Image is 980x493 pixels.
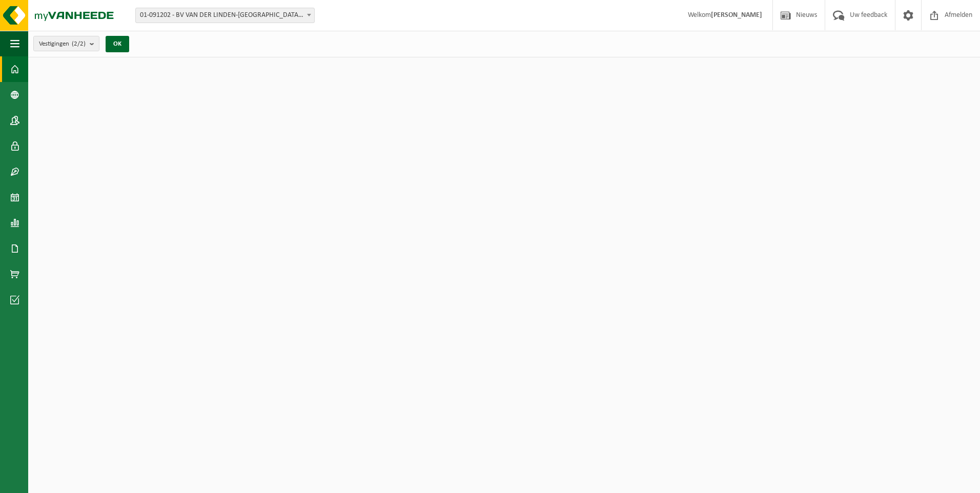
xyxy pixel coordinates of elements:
span: 01-091202 - BV VAN DER LINDEN-CREVE - WACHTEBEKE [135,8,315,23]
span: Vestigingen [39,36,86,52]
count: (2/2) [72,40,86,47]
button: OK [106,36,129,52]
strong: [PERSON_NAME] [711,11,762,19]
button: Vestigingen(2/2) [33,36,99,51]
span: 01-091202 - BV VAN DER LINDEN-CREVE - WACHTEBEKE [136,8,314,23]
